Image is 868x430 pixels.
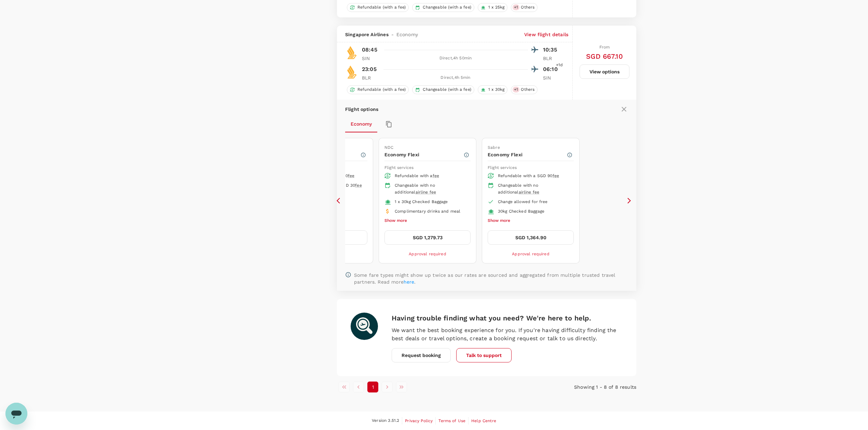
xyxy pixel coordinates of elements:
span: 1 x 30kg Checked Baggage [395,199,448,204]
a: Privacy Policy [405,417,433,425]
span: fee [433,173,439,178]
div: Changeable (with a fee) [412,3,474,12]
span: Others [518,87,537,92]
span: Others [518,4,537,10]
span: Approval required [512,252,550,256]
div: Changeable with no additional [395,182,465,196]
div: +1Others [511,85,538,94]
span: Changeable (with a fee) [420,87,474,92]
p: Flight options [345,106,378,113]
div: Refundable with a [395,173,465,180]
div: Direct , 4h 50min [383,55,528,62]
span: Privacy Policy [405,418,433,423]
button: Talk to support [456,348,512,362]
img: SQ [345,46,359,59]
span: fee [348,173,354,178]
span: Flight services [384,165,413,170]
div: 1 x 25kg [478,3,507,12]
h6: Having trouble finding what you need? We're here to help. [392,313,623,324]
button: Show more [488,216,510,225]
p: Showing 1 - 8 of 8 results [537,384,636,390]
div: 1 x 30kg [478,85,507,94]
button: View options [580,64,629,79]
span: From [599,45,610,49]
img: SQ [345,65,359,79]
span: 30kg Checked Baggage [498,209,544,214]
span: +1d [556,62,563,69]
span: Flight services [488,165,517,170]
div: Refundable (with a fee) [347,3,409,12]
p: We want the best booking experience for you. If you're having difficulty finding the best deals o... [392,326,623,343]
p: 08:45 [362,46,377,54]
span: NDC [384,145,393,150]
div: Changeable with no additional [498,182,568,196]
button: page 1 [367,382,378,392]
span: airline fee [519,190,540,195]
button: Economy [345,116,377,132]
p: 23:05 [362,65,377,73]
button: SGD 1,279.73 [384,230,471,245]
span: Terms of Use [438,418,465,423]
nav: pagination navigation [337,382,537,392]
div: Refundable (with a fee) [347,85,409,94]
div: Changeable (with a fee) [412,85,474,94]
p: Economy Flexi [384,151,463,158]
a: Terms of Use [438,417,465,425]
p: BLR [543,55,560,62]
div: +1Others [511,3,538,12]
div: Direct , 4h 5min [383,74,528,81]
span: Changeable (with a fee) [420,4,474,10]
button: Show more [384,216,407,225]
span: fee [553,173,559,178]
span: Help Centre [471,418,496,423]
p: 06:10 [543,65,560,73]
span: Singapore Airlines [345,31,389,38]
p: SIN [543,74,560,81]
span: Sabre [488,145,500,150]
p: SIN [362,55,379,62]
h6: SGD 667.10 [586,51,623,62]
span: Approval required [409,252,446,256]
div: Refundable with a SGD 90 [498,173,568,180]
span: Change allowed for free [498,199,547,204]
p: View flight details [524,31,568,38]
span: Complimentary drinks and meal [395,209,460,214]
button: SGD 1,364.90 [488,230,574,245]
span: 1 x 25kg [486,4,507,10]
span: + 1 [513,87,519,92]
span: Refundable (with a fee) [355,87,408,92]
button: Request booking [392,348,451,362]
span: fee [355,183,362,188]
p: 10:35 [543,46,560,54]
p: BLR [362,74,379,81]
span: Economy [396,31,418,38]
iframe: Button to launch messaging window [5,403,27,425]
p: Some fare types might show up twice as our rates are sourced and aggregated from multiple trusted... [354,272,628,285]
p: Economy Flexi [488,151,567,158]
span: Refundable (with a fee) [355,4,408,10]
span: airline fee [416,190,436,195]
span: - [389,31,396,38]
a: Help Centre [471,417,496,425]
a: here [404,279,415,285]
span: + 1 [513,4,519,10]
span: Version 3.51.2 [372,417,399,424]
span: 1 x 30kg [486,87,507,92]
